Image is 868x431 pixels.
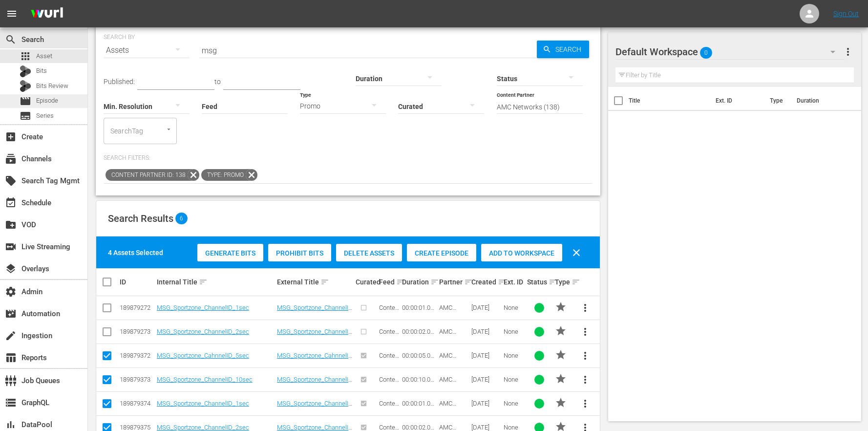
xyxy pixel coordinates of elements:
[439,376,466,390] span: AMC Networks
[277,276,353,288] div: External Title
[336,249,402,257] span: Delete Assets
[555,301,567,313] span: PROMO
[573,296,597,320] button: more_vert
[20,95,31,107] span: Episode
[439,400,466,414] span: AMC Networks
[537,41,589,58] button: Search
[6,8,18,20] span: menu
[573,368,597,391] button: more_vert
[504,278,524,286] div: Ext. ID
[842,46,854,58] span: more_vert
[5,241,17,253] span: Live Streaming
[439,328,466,343] span: AMC Networks
[277,376,353,390] a: MSG_Sportzone_ChannelID_10sec
[430,278,439,286] span: sort
[629,87,710,114] th: Title
[842,40,854,64] button: more_vert
[379,328,399,343] span: Content
[571,247,582,259] span: clear
[402,276,436,288] div: Duration
[402,352,436,359] div: 00:00:05.077
[579,326,591,338] span: more_vert
[700,43,712,63] span: 0
[5,286,17,298] span: Admin
[471,376,501,383] div: [DATE]
[504,424,524,431] div: None
[833,10,859,18] a: Sign Out
[402,400,436,407] div: 00:00:01.001
[402,376,436,383] div: 00:00:10.010
[300,92,386,120] div: Promo
[504,328,524,335] div: None
[551,41,589,58] span: Search
[5,131,17,143] span: Create
[498,278,507,286] span: sort
[5,308,17,320] span: Automation
[106,169,188,181] span: Content Partner ID: 138
[481,249,562,257] span: Add to Workspace
[5,197,17,209] span: Schedule
[471,424,501,431] div: [DATE]
[579,302,591,314] span: more_vert
[555,349,567,361] span: PROMO
[504,352,524,359] div: None
[320,278,329,286] span: sort
[471,304,501,311] div: [DATE]
[157,352,249,359] a: MSG_Sportzone_CahnnelID_5sec
[764,87,791,114] th: Type
[120,376,154,383] div: 189879373
[214,78,221,86] span: to
[120,304,154,311] div: 189879272
[579,374,591,386] span: more_vert
[555,397,567,409] span: PROMO
[277,328,353,343] a: MSG_Sportzone_ChannelID_2sec
[120,424,154,431] div: 189879375
[379,376,399,390] span: Content
[277,304,353,319] a: MSG_Sportzone_ChannelID_1sec
[504,304,524,311] div: None
[527,276,552,288] div: Status
[157,304,249,311] a: MSG_Sportzone_ChannelID_1sec
[20,65,31,77] div: Bits
[504,376,524,383] div: None
[471,276,501,288] div: Created
[157,400,249,407] a: MSG_Sportzone_ChannelID_1sec
[402,424,436,431] div: 00:00:02.002
[5,419,17,431] span: DataPool
[615,38,845,65] div: Default Workspace
[379,276,399,288] div: Feed
[277,400,353,414] a: MSG_Sportzone_ChannelID_1sec
[120,400,154,407] div: 189879374
[36,66,47,76] span: Bits
[197,249,263,257] span: Generate Bits
[439,352,466,366] span: AMC Networks
[549,278,557,286] span: sort
[471,328,501,335] div: [DATE]
[36,51,52,61] span: Asset
[356,278,376,286] div: Curated
[5,153,17,165] span: Channels
[268,249,331,257] span: Prohibit Bits
[579,350,591,362] span: more_vert
[396,278,405,286] span: sort
[336,244,402,261] button: Delete Assets
[104,37,190,64] div: Assets
[20,110,31,122] span: Series
[20,80,31,92] div: Bits Review
[5,397,17,409] span: GraphQL
[573,320,597,344] button: more_vert
[573,392,597,415] button: more_vert
[23,2,70,25] img: ans4CAIJ8jUAAAAAAAAAAAAAAAAAAAAAAAAgQb4GAAAAAAAAAAAAAAAAAAAAAAAAJMjXAAAAAAAAAAAAAAAAAAAAAAAAgAT5G...
[379,352,399,366] span: Content
[555,325,567,337] span: PROMO
[565,241,588,264] button: clear
[439,304,466,319] span: AMC Networks
[5,219,17,231] span: VOD
[471,400,501,407] div: [DATE]
[5,263,17,275] span: Overlays
[36,111,54,121] span: Series
[201,169,246,181] span: Type: Promo
[481,244,562,261] button: Add to Workspace
[5,175,17,187] span: Search Tag Mgmt
[555,373,567,385] span: PROMO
